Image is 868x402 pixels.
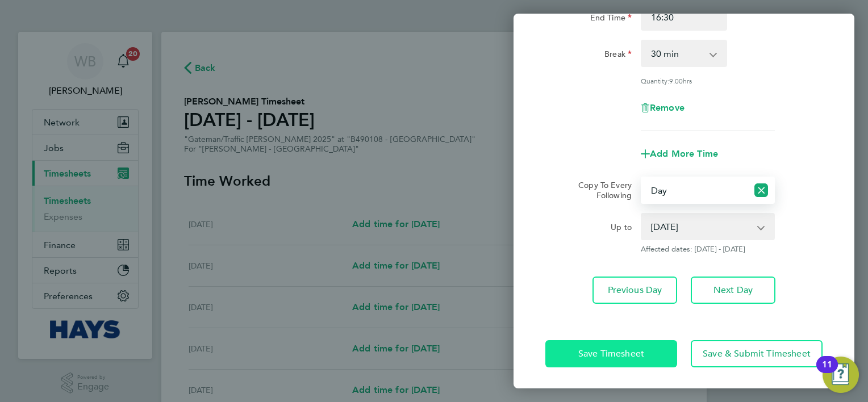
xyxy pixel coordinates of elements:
[641,103,685,112] button: Remove
[641,245,775,254] span: Affected dates: [DATE] - [DATE]
[545,340,677,367] button: Save Timesheet
[691,277,775,304] button: Next Day
[713,284,753,296] span: Next Day
[650,102,685,113] span: Remove
[822,365,832,379] div: 11
[641,76,775,85] div: Quantity: hrs
[611,222,632,236] label: Up to
[650,148,718,159] span: Add More Time
[669,76,683,85] span: 9.00
[592,277,677,304] button: Previous Day
[703,348,811,359] span: Save & Submit Timesheet
[823,357,859,393] button: Open Resource Center, 11 new notifications
[641,149,718,158] button: Add More Time
[691,340,823,367] button: Save & Submit Timesheet
[608,284,662,296] span: Previous Day
[590,12,632,26] label: End Time
[604,49,632,62] label: Break
[754,178,768,203] button: Reset selection
[578,348,644,359] span: Save Timesheet
[569,180,632,200] label: Copy To Every Following
[641,3,727,31] input: E.g. 18:00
